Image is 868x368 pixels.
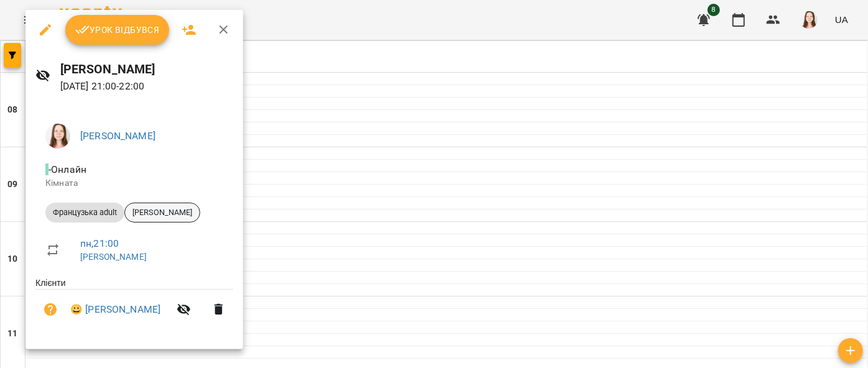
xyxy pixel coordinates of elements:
img: 83b29030cd47969af3143de651fdf18c.jpg [45,124,70,149]
a: пн , 21:00 [80,237,119,249]
a: [PERSON_NAME] [80,252,147,262]
a: 😀 [PERSON_NAME] [70,302,160,317]
a: [PERSON_NAME] [80,130,155,142]
h6: [PERSON_NAME] [60,60,234,79]
span: - Онлайн [45,163,89,175]
span: Урок відбувся [75,22,160,37]
ul: Клієнти [35,277,233,334]
p: Кімната [45,177,223,190]
button: Візит ще не сплачено. Додати оплату? [35,295,65,324]
span: Французька adult [45,207,124,218]
div: [PERSON_NAME] [124,203,200,223]
p: [DATE] 21:00 - 22:00 [60,79,234,94]
button: Урок відбувся [65,15,170,45]
span: [PERSON_NAME] [125,207,200,218]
